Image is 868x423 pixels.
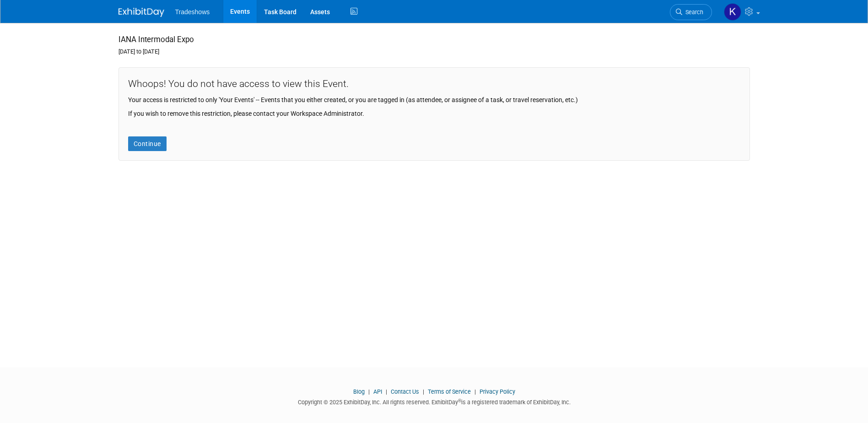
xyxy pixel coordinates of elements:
[128,77,740,91] div: Whoops! You do not have access to view this Event.
[458,398,461,403] sup: ®
[682,9,703,16] span: Search
[391,388,419,395] a: Contact Us
[383,388,389,395] span: |
[119,8,164,17] img: ExhibitDay
[128,104,740,118] div: If you wish to remove this restriction, please contact your Workspace Administrator.
[128,91,740,104] div: Your access is restricted to only 'Your Events' -- Events that you either created, or you are tag...
[175,8,210,16] span: Tradeshows
[724,3,741,21] img: Kathyuska Thirwall
[373,388,382,395] a: API
[421,388,426,395] span: |
[128,136,167,151] a: Continue
[480,388,515,395] a: Privacy Policy
[119,34,750,45] div: IANA Intermodal Expo
[353,388,365,395] a: Blog
[472,388,478,395] span: |
[119,45,750,56] div: [DATE] to [DATE]
[366,388,372,395] span: |
[428,388,471,395] a: Terms of Service
[670,4,712,20] a: Search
